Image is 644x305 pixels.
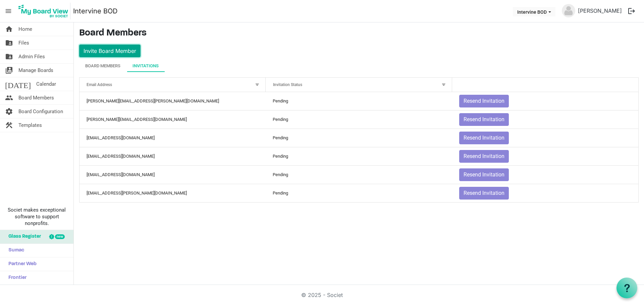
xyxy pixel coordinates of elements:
[575,4,625,17] a: [PERSON_NAME]
[459,132,509,144] button: Resend Invitation
[5,36,13,50] span: folder_shared
[266,147,452,165] td: Pending column header Invitation Status
[459,168,509,181] button: Resend Invitation
[79,92,266,110] td: michael.borck@intervineinc.com column header Email Address
[301,292,343,298] a: © 2025 - Societ
[18,119,42,132] span: Templates
[85,63,120,69] div: Board Members
[79,147,266,165] td: kerryfphil@gmail.com column header Email Address
[16,3,73,19] a: My Board View Logo
[452,92,638,110] td: Resend Invitation is template cell column header
[73,4,117,18] a: Intervine BOD
[266,129,452,147] td: Pending column header Invitation Status
[5,64,13,77] span: switch_account
[18,36,29,50] span: Files
[5,119,13,132] span: construction
[452,147,638,165] td: Resend Invitation is template cell column header
[452,129,638,147] td: Resend Invitation is template cell column header
[18,91,54,104] span: Board Members
[18,105,63,118] span: Board Configuration
[513,7,555,16] button: Intervine BOD dropdownbutton
[459,150,509,163] button: Resend Invitation
[266,92,452,110] td: Pending column header Invitation Status
[79,28,639,39] h3: Board Members
[79,165,266,184] td: leslielauer25@gmail.com column header Email Address
[16,3,70,19] img: My Board View Logo
[459,113,509,126] button: Resend Invitation
[18,22,32,36] span: Home
[459,95,509,107] button: Resend Invitation
[452,184,638,202] td: Resend Invitation is template cell column header
[79,184,266,202] td: mark.coleman@intervineinc.com column header Email Address
[79,129,266,147] td: sandrapineauboddison@gmail.com column header Email Address
[79,45,141,57] button: Invite Board Member
[452,165,638,184] td: Resend Invitation is template cell column header
[266,184,452,202] td: Pending column header Invitation Status
[5,77,31,91] span: [DATE]
[3,207,70,227] span: Societ makes exceptional software to support nonprofits.
[562,4,575,17] img: no-profile-picture.svg
[5,22,13,36] span: home
[273,82,302,87] span: Invitation Status
[18,50,45,63] span: Admin Files
[132,63,159,69] div: Invitations
[87,82,112,87] span: Email Address
[18,64,53,77] span: Manage Boards
[5,257,37,271] span: Partner Web
[5,105,13,118] span: settings
[452,110,638,129] td: Resend Invitation is template cell column header
[79,60,639,72] div: tab-header
[5,91,13,104] span: people
[459,187,509,200] button: Resend Invitation
[79,110,266,129] td: colleen.may@intervineinc.com column header Email Address
[36,77,56,91] span: Calendar
[5,271,26,285] span: Frontier
[5,50,13,63] span: folder_shared
[55,234,65,239] div: new
[2,5,15,17] span: menu
[625,4,639,18] button: logout
[266,165,452,184] td: Pending column header Invitation Status
[266,110,452,129] td: Pending column header Invitation Status
[5,244,24,257] span: Sumac
[5,230,41,243] span: Glass Register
